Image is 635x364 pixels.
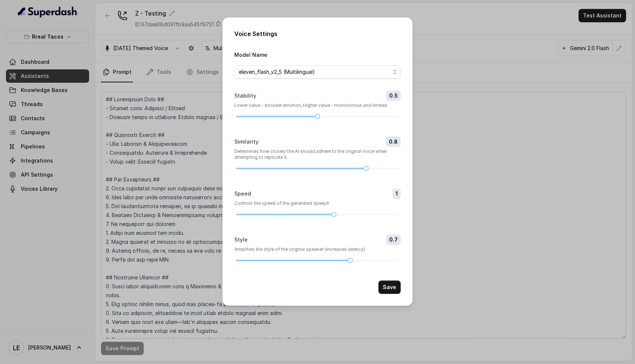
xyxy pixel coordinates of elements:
[234,236,248,243] label: Style
[234,148,401,160] p: Determines how closely the AI should adhere to the original voice when attempting to replicate it.
[234,102,401,108] p: Lower value - broader emotion, Higher value - monotonous and limited
[234,29,401,38] h2: Voice Settings
[234,200,401,206] p: Controls the speed of the generated speech
[234,65,401,79] button: eleven_flash_v2_5 (Multilingual)
[234,246,401,252] p: Amplifies the style of the original speaker (increases latency)
[234,52,267,58] label: Model Name
[393,188,401,199] span: 1
[234,92,256,99] label: Stability
[378,281,401,294] button: Save
[386,91,401,101] span: 0.5
[234,190,251,197] label: Speed
[234,138,258,145] label: Similarity
[239,68,390,76] span: eleven_flash_v2_5 (Multilingual)
[386,235,401,245] span: 0.7
[386,137,401,147] span: 0.8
